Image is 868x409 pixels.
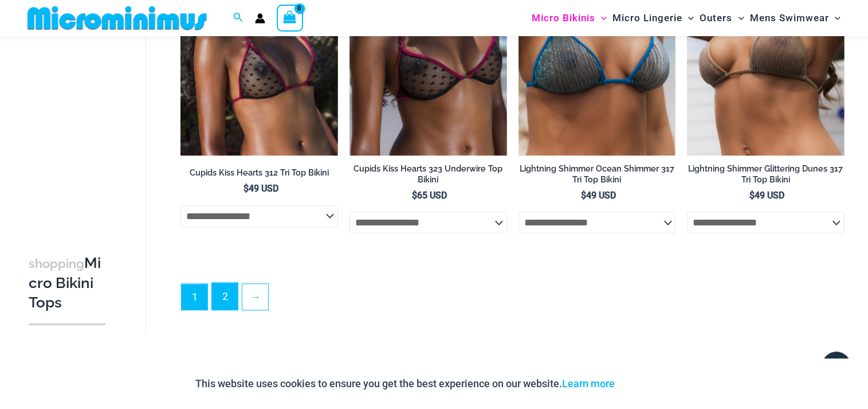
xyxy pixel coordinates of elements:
button: Accept [624,370,673,398]
bdi: 49 USD [750,190,785,201]
p: This website uses cookies to ensure you get the best experience on our website. [196,375,615,392]
a: Cupids Kiss Hearts 312 Tri Top Bikini [180,168,338,182]
a: Micro BikinisMenu ToggleMenu Toggle [529,3,610,33]
a: Page 2 [212,283,238,310]
nav: Site Navigation [527,2,845,34]
img: MM SHOP LOGO FLAT [23,5,211,31]
a: Micro LingerieMenu ToggleMenu Toggle [610,3,697,33]
bdi: 65 USD [412,190,447,201]
span: shopping [29,256,84,271]
span: $ [750,190,755,201]
span: Outers [700,3,733,33]
a: Cupids Kiss Hearts 323 Underwire Top Bikini [349,163,507,189]
span: Menu Toggle [682,3,694,33]
a: Learn more [563,377,615,389]
bdi: 49 USD [243,183,278,194]
span: Page 1 [182,284,207,310]
a: Mens SwimwearMenu ToggleMenu Toggle [747,3,843,33]
a: Account icon link [255,13,265,24]
a: Search icon link [233,11,243,25]
a: OutersMenu ToggleMenu Toggle [697,3,747,33]
a: → [242,284,268,310]
nav: Product Pagination [180,282,845,317]
h2: Cupids Kiss Hearts 323 Underwire Top Bikini [349,163,507,185]
h2: Lightning Shimmer Glittering Dunes 317 Tri Top Bikini [687,163,845,185]
span: $ [243,183,249,194]
span: Mens Swimwear [750,3,829,33]
a: Lightning Shimmer Glittering Dunes 317 Tri Top Bikini [687,163,845,189]
span: Micro Lingerie [612,3,682,33]
span: Menu Toggle [733,3,744,33]
bdi: 49 USD [581,190,616,201]
h2: Cupids Kiss Hearts 312 Tri Top Bikini [180,168,338,178]
h3: Micro Bikini Tops [29,254,105,312]
a: View Shopping Cart, empty [277,5,303,31]
a: Lightning Shimmer Ocean Shimmer 317 Tri Top Bikini [519,163,676,189]
span: Micro Bikinis [532,3,595,33]
span: $ [581,190,586,201]
h2: Lightning Shimmer Ocean Shimmer 317 Tri Top Bikini [519,163,676,185]
span: Menu Toggle [829,3,840,33]
span: Menu Toggle [595,3,607,33]
span: $ [412,190,417,201]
